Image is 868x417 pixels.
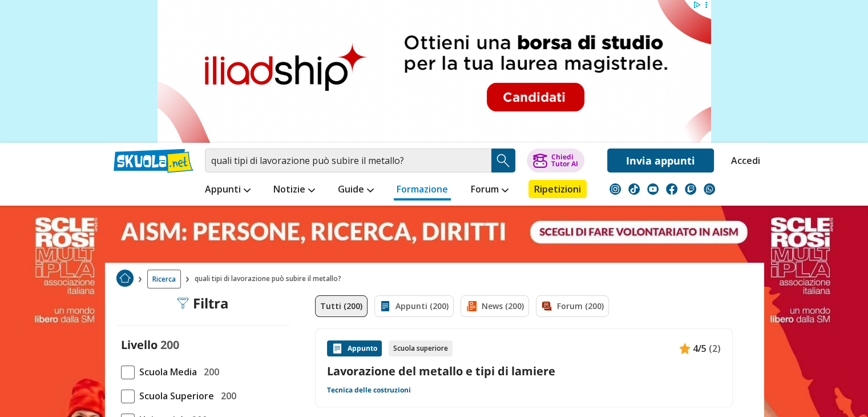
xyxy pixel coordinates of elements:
span: 200 [216,388,236,403]
span: (2) [709,341,721,356]
img: Filtra filtri mobile [177,298,188,309]
img: facebook [666,183,677,195]
img: Appunti filtro contenuto [380,300,391,312]
img: News filtro contenuto [466,300,477,312]
button: Search Button [491,149,515,173]
div: Appunto [327,340,382,356]
img: Cerca appunti, riassunti o versioni [495,152,512,169]
span: 4/5 [693,341,706,356]
img: youtube [647,183,659,195]
a: Home [116,270,134,288]
img: Appunti contenuto [679,343,691,354]
span: 200 [160,337,179,352]
a: Notizie [271,180,318,201]
button: ChiediTutor AI [527,149,584,173]
span: Scuola Superiore [135,388,214,403]
a: Forum (200) [536,295,609,317]
img: Forum filtro contenuto [541,300,552,312]
a: Formazione [394,180,451,201]
a: Ricerca [147,270,181,288]
span: 200 [199,364,219,379]
img: instagram [609,183,621,195]
label: Livello [121,337,158,352]
span: Scuola Media [135,364,197,379]
img: twitch [685,183,696,195]
img: Appunti contenuto [332,343,343,354]
a: Accedi [731,149,755,173]
a: Tecnica delle costruzioni [327,386,411,395]
a: News (200) [461,295,529,317]
a: Guide [335,180,377,201]
div: Chiedi Tutor AI [551,154,578,167]
img: tiktok [628,183,640,195]
div: Scuola superiore [389,340,453,356]
a: Invia appunti [607,149,714,173]
a: Forum [468,180,511,201]
a: Lavorazione del metallo e tipi di lamiere [327,363,721,379]
div: Filtra [177,295,229,311]
a: Ripetizioni [528,180,587,198]
img: Home [116,270,134,287]
input: Cerca appunti, riassunti o versioni [205,149,491,173]
a: Appunti [202,180,253,201]
span: quali tipi di lavorazione può subire il metallo? [195,270,346,288]
a: Tutti (200) [315,295,368,317]
img: WhatsApp [704,183,715,195]
a: Appunti (200) [374,295,454,317]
